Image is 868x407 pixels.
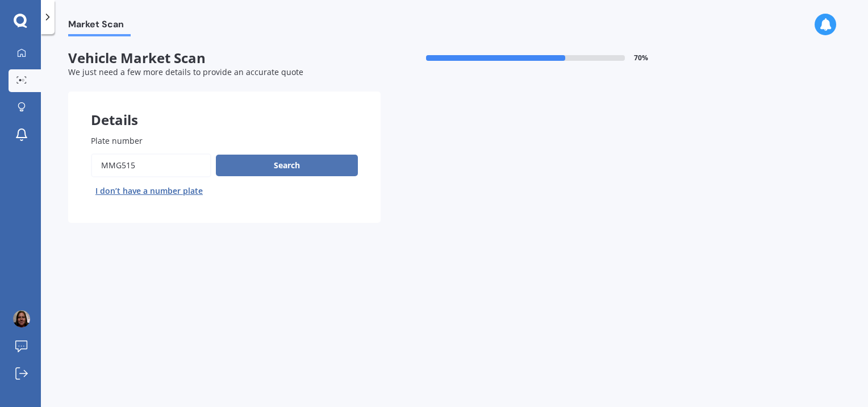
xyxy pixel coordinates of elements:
[68,67,303,77] span: We just need a few more details to provide an accurate quote
[68,19,131,34] span: Market Scan
[68,92,381,126] div: Details
[13,310,30,327] img: 3ea4687018709035ebfda39967f39f09
[91,135,143,146] span: Plate number
[68,50,381,67] span: Vehicle Market Scan
[634,54,648,62] span: 70 %
[91,153,211,177] input: Enter plate number
[216,155,358,176] button: Search
[91,182,207,200] button: I don’t have a number plate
